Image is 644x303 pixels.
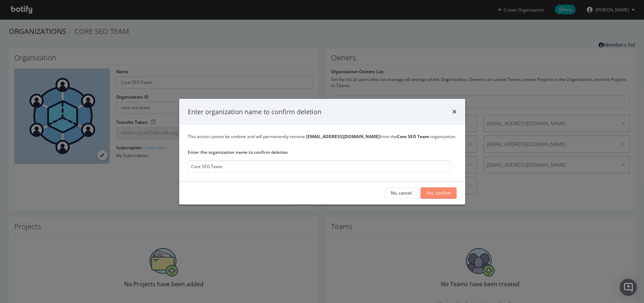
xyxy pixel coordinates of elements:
[385,187,418,199] button: No, cancel
[188,149,451,155] label: Enter the organization name to confirm deletion
[620,279,637,296] div: Open Intercom Messenger
[421,187,457,199] button: Yes, confirm
[452,107,457,116] div: times
[188,107,321,116] div: Enter organization name to confirm deletion
[306,133,380,140] b: [EMAIL_ADDRESS][DOMAIN_NAME]
[391,190,412,196] div: No, cancel
[397,133,429,140] b: Core SEO Team
[426,190,451,196] div: Yes, confirm
[179,99,465,204] div: modal
[188,133,457,140] div: This action cannot be undone and will permanently remove from the organization.
[188,160,451,173] input: Core SEO Team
